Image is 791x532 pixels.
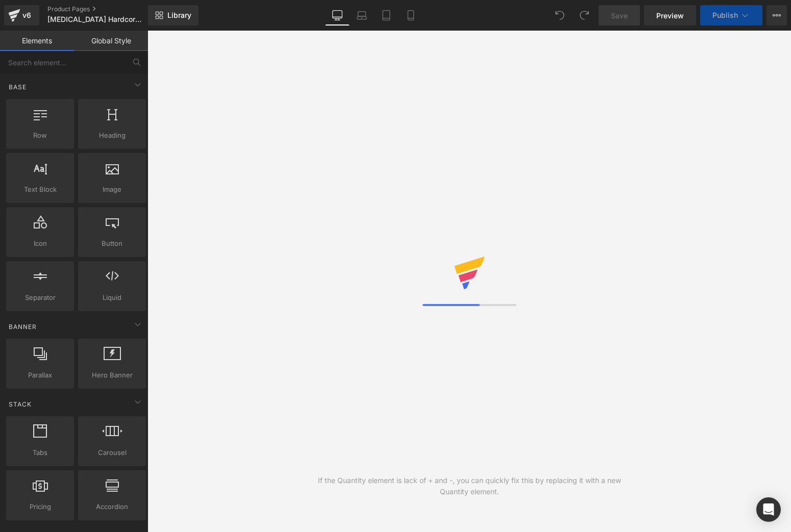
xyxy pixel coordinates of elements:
span: [MEDICAL_DATA] Hardcore - 2025 Refresh [47,15,145,23]
span: Base [8,82,28,92]
span: Liquid [81,292,143,303]
span: Tabs [9,447,71,458]
a: Product Pages [47,5,165,13]
a: Laptop [350,5,374,26]
span: Publish [712,11,738,19]
span: Separator [9,292,71,303]
span: Library [167,11,191,20]
span: Save [611,10,628,21]
a: Global Style [74,31,148,51]
span: Preview [656,10,684,21]
span: Hero Banner [81,370,143,381]
div: v6 [20,9,33,22]
span: Stack [8,399,33,409]
a: Tablet [374,5,399,26]
a: v6 [4,5,39,26]
span: Carousel [81,447,143,458]
a: Preview [644,5,696,26]
a: New Library [148,5,199,26]
span: Row [9,130,71,141]
a: Mobile [399,5,423,26]
button: Redo [574,5,595,26]
div: If the Quantity element is lack of + and -, you can quickly fix this by replacing it with a new Q... [308,475,630,497]
span: Accordion [81,501,143,512]
button: Undo [550,5,570,26]
span: Pricing [9,501,71,512]
span: Image [81,184,143,195]
div: Open Intercom Messenger [756,497,781,522]
span: Banner [8,322,38,332]
span: Text Block [9,184,71,195]
span: Button [81,238,143,249]
a: Desktop [325,5,350,26]
button: More [767,5,787,26]
span: Heading [81,130,143,141]
span: Parallax [9,370,71,381]
button: Publish [700,5,762,26]
span: Icon [9,238,71,249]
